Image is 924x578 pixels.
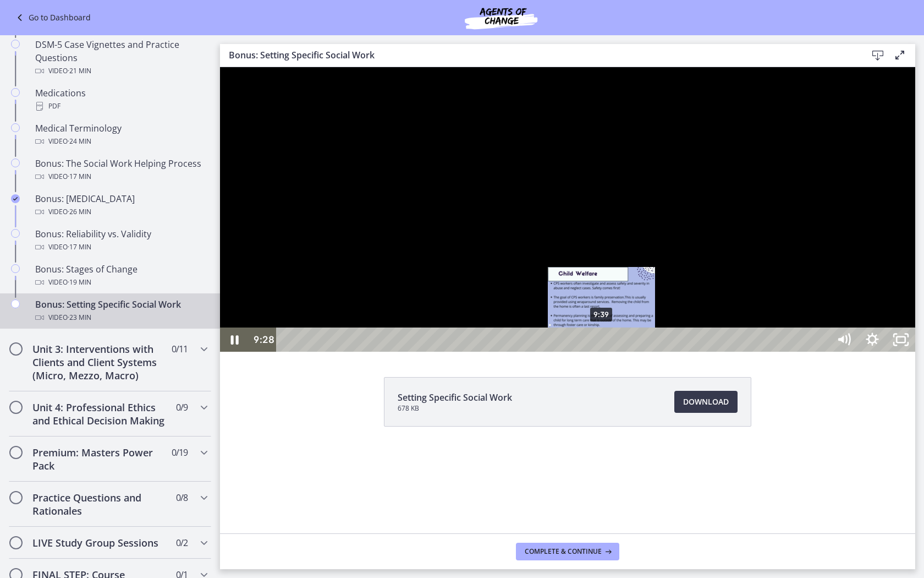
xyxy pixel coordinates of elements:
[35,38,207,78] div: DSM-5 Case Vignettes and Practice Questions
[176,401,188,414] span: 0 / 9
[32,491,167,517] h2: Practice Questions and Rationales
[32,401,167,427] h2: Unit 4: Professional Ethics and Ethical Decision Making
[68,205,91,219] span: · 26 min
[68,276,91,289] span: · 19 min
[68,135,91,148] span: · 24 min
[68,311,91,324] span: · 23 min
[35,64,207,78] div: Video
[35,227,207,254] div: Bonus: Reliability vs. Validity
[13,11,91,24] a: Go to Dashboard
[35,192,207,219] div: Bonus: [MEDICAL_DATA]
[32,342,167,382] h2: Unit 3: Interventions with Clients and Client Systems (Micro, Mezzo, Macro)
[176,536,188,549] span: 0 / 2
[35,263,207,289] div: Bonus: Stages of Change
[229,48,849,62] h3: Bonus: Setting Specific Social Work
[35,298,207,324] div: Bonus: Setting Specific Social Work
[398,404,512,413] span: 678 KB
[35,311,207,324] div: Video
[638,260,667,285] button: Show settings menu
[68,170,91,183] span: · 17 min
[35,276,207,289] div: Video
[35,170,207,183] div: Video
[35,100,207,113] div: PDF
[683,395,729,408] span: Download
[32,446,167,472] h2: Premium: Masters Power Pack
[35,205,207,219] div: Video
[68,64,91,78] span: · 21 min
[435,4,567,31] img: Agents of Change
[35,157,207,183] div: Bonus: The Social Work Helping Process
[667,260,695,285] button: Unfullscreen
[398,391,512,404] span: Setting Specific Social Work
[35,122,207,148] div: Medical Terminology
[172,446,188,459] span: 0 / 19
[609,260,638,285] button: Mute
[674,391,738,413] a: Download
[220,67,915,352] iframe: Video Lesson
[35,135,207,148] div: Video
[176,491,188,504] span: 0 / 8
[172,342,188,356] span: 0 / 11
[68,241,91,254] span: · 17 min
[32,536,167,549] h2: LIVE Study Group Sessions
[525,547,602,556] span: Complete & continue
[35,241,207,254] div: Video
[35,86,207,113] div: Medications
[516,543,619,560] button: Complete & continue
[11,194,20,203] i: Completed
